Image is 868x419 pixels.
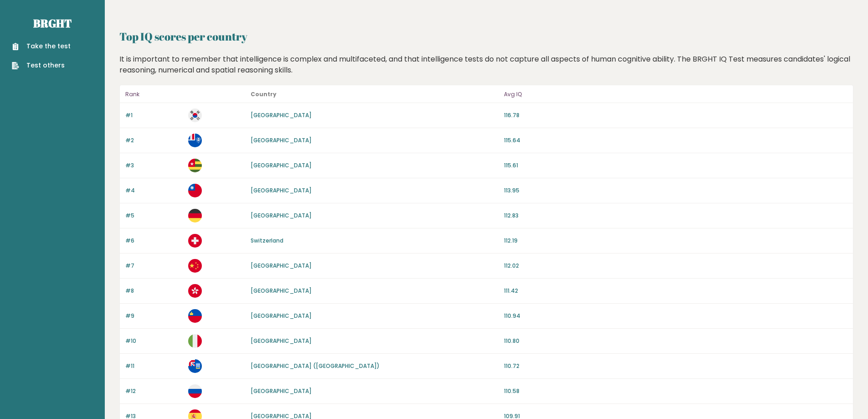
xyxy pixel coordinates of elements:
img: ru.svg [188,384,202,398]
a: [GEOGRAPHIC_DATA] [251,136,312,144]
img: tg.svg [188,159,202,172]
p: #10 [125,337,183,345]
p: #1 [125,111,183,119]
p: 112.19 [504,237,847,245]
a: [GEOGRAPHIC_DATA] [251,387,312,395]
img: kr.svg [188,109,202,122]
img: fk.svg [188,359,202,373]
img: de.svg [188,209,202,222]
a: Test others [12,61,71,70]
a: [GEOGRAPHIC_DATA] [251,337,312,345]
p: 110.58 [504,387,847,395]
p: #3 [125,161,183,170]
a: [GEOGRAPHIC_DATA] ([GEOGRAPHIC_DATA]) [251,362,380,370]
p: #12 [125,387,183,395]
img: cn.svg [188,259,202,273]
a: [GEOGRAPHIC_DATA] [251,111,312,119]
p: 111.42 [504,287,847,295]
p: 115.61 [504,161,847,170]
p: Rank [125,89,183,100]
p: #9 [125,312,183,320]
a: Take the test [12,41,71,51]
p: #5 [125,212,183,220]
a: [GEOGRAPHIC_DATA] [251,212,312,219]
a: Switzerland [251,237,283,244]
img: it.svg [188,334,202,348]
img: li.svg [188,309,202,323]
a: [GEOGRAPHIC_DATA] [251,312,312,320]
div: It is important to remember that intelligence is complex and multifaceted, and that intelligence ... [116,54,857,76]
a: Brght [33,16,72,31]
p: 113.95 [504,186,847,195]
a: [GEOGRAPHIC_DATA] [251,161,312,169]
p: 112.83 [504,212,847,220]
img: ch.svg [188,234,202,248]
p: #11 [125,362,183,370]
a: [GEOGRAPHIC_DATA] [251,262,312,269]
b: Country [251,90,277,98]
p: 115.64 [504,136,847,145]
img: tw.svg [188,184,202,197]
a: [GEOGRAPHIC_DATA] [251,186,312,194]
p: 110.72 [504,362,847,370]
p: Avg IQ [504,89,847,100]
p: #7 [125,262,183,270]
p: #4 [125,186,183,195]
img: hk.svg [188,284,202,298]
p: #2 [125,136,183,145]
p: 110.80 [504,337,847,345]
p: 112.02 [504,262,847,270]
img: tf.svg [188,134,202,147]
p: #6 [125,237,183,245]
p: 110.94 [504,312,847,320]
a: [GEOGRAPHIC_DATA] [251,287,312,295]
p: #8 [125,287,183,295]
p: 116.78 [504,111,847,119]
h2: Top IQ scores per country [119,28,853,45]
